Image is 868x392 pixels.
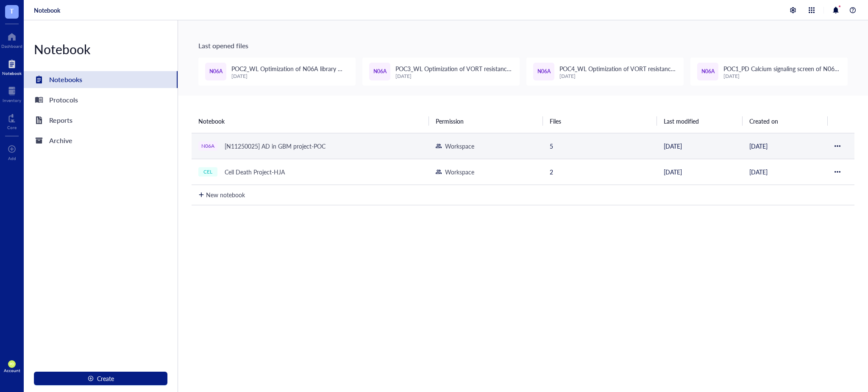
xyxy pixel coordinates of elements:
th: Permission [429,109,543,133]
th: Files [543,109,657,133]
div: Add [8,156,16,161]
div: Core [7,125,17,130]
div: Reports [49,114,72,126]
th: Last modified [657,109,743,133]
div: Account [4,368,20,373]
div: Inventory [3,98,21,103]
div: [DATE] [723,73,841,79]
span: N06A [701,68,715,76]
a: Reports [24,112,178,129]
span: POC1_PD Calcium signaling screen of N06A library [723,64,840,82]
th: Notebook [192,109,429,133]
span: Create [97,375,114,382]
div: Cell Death Project-HJA [221,166,289,178]
div: Workspace [445,167,474,177]
div: New notebook [206,190,245,199]
span: N06A [373,68,387,76]
div: Notebooks [49,74,82,86]
td: [DATE] [743,133,828,159]
div: Dashboard [1,44,22,49]
a: Protocols [24,91,178,108]
a: Notebook [34,6,60,14]
td: 5 [543,133,657,159]
td: [DATE] [657,159,743,185]
a: Core [7,111,17,130]
span: POC3_WL Optimization of VORT resistance assay on U87MG cell line [395,64,512,82]
a: Notebook [2,57,22,76]
span: POC2_WL Optimization of N06A library resistance assay on U87MG cell line [231,64,342,82]
button: Create [34,372,167,385]
div: Notebook [2,71,22,76]
div: [DATE] [231,73,349,79]
th: Created on [743,109,828,133]
span: T [10,6,14,16]
div: Archive [49,135,72,146]
div: [DATE] [559,73,677,79]
td: 2 [543,159,657,185]
div: Last opened files [198,41,848,51]
span: PO [10,362,14,366]
div: Workspace [445,141,474,151]
div: Protocols [49,94,78,106]
div: [N11250025] AD in GBM project-POC [221,140,329,152]
div: [DATE] [395,73,513,79]
a: Archive [24,132,178,149]
a: Dashboard [1,30,22,49]
span: N06A [537,68,551,76]
div: Notebook [24,41,178,58]
td: [DATE] [657,133,743,159]
a: Inventory [3,84,21,103]
a: Notebooks [24,71,178,88]
span: N06A [209,68,223,76]
td: [DATE] [743,159,828,185]
span: POC4_WL Optimization of VORT resistance assay on U87MG cell line + monoclonal selection [559,64,676,91]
